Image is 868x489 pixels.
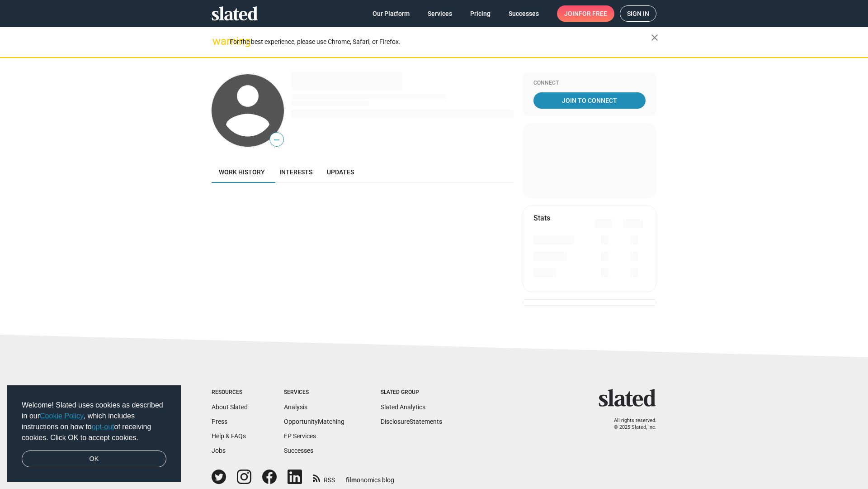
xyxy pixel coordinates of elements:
[620,5,656,22] a: Sign in
[533,80,646,87] div: Connect
[212,403,248,411] a: About Slated
[230,36,651,48] div: For the best experience, please use Chrome, Safari, or Firefox.
[463,5,498,22] a: Pricing
[381,418,442,425] a: DisclosureStatements
[22,451,166,468] a: dismiss cookie message
[320,161,361,183] a: Updates
[279,168,312,176] span: Interests
[22,400,166,443] span: Welcome! Slated uses cookies as described in our , which includes instructions on how to of recei...
[7,385,181,482] div: cookieconsent
[212,389,248,396] div: Resources
[212,432,246,440] a: Help & FAQs
[428,5,452,22] span: Services
[501,5,546,22] a: Successes
[604,417,656,431] p: All rights reserved. © 2025 Slated, Inc.
[381,403,425,411] a: Slated Analytics
[470,5,491,22] span: Pricing
[92,423,114,431] a: opt-out
[381,389,442,396] div: Slated Group
[420,5,459,22] a: Services
[373,5,410,22] span: Our Platform
[313,470,335,484] a: RSS
[284,403,307,411] a: Analysis
[327,168,354,176] span: Updates
[284,447,313,454] a: Successes
[212,36,223,47] mat-icon: warning
[533,213,550,223] mat-card-title: Stats
[557,5,614,22] a: Joinfor free
[346,469,394,484] a: filmonomics blog
[270,134,283,146] span: —
[284,389,344,396] div: Services
[564,5,607,22] span: Join
[272,161,320,183] a: Interests
[40,412,84,420] a: Cookie Policy
[365,5,417,22] a: Our Platform
[509,5,539,22] span: Successes
[533,92,646,109] a: Join To Connect
[627,6,649,21] span: Sign in
[212,418,227,425] a: Press
[284,418,344,425] a: OpportunityMatching
[535,92,644,109] span: Join To Connect
[649,32,660,43] mat-icon: close
[212,447,226,454] a: Jobs
[219,168,265,176] span: Work history
[579,5,607,22] span: for free
[346,476,357,484] span: film
[284,432,316,440] a: EP Services
[212,161,272,183] a: Work history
